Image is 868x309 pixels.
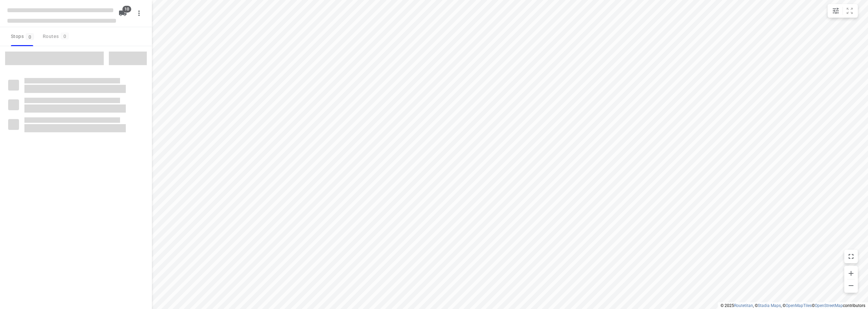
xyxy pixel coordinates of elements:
[815,303,843,308] a: OpenStreetMap
[721,303,865,308] li: © 2025 , © , © © contributors
[828,4,858,18] div: small contained button group
[758,303,781,308] a: Stadia Maps
[734,303,753,308] a: Routetitan
[829,4,843,18] button: Map settings
[786,303,812,308] a: OpenMapTiles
